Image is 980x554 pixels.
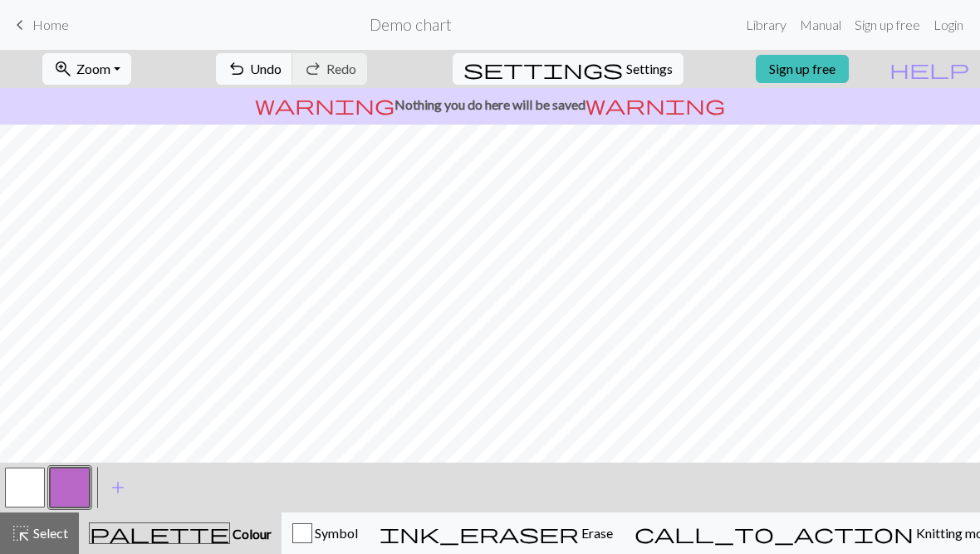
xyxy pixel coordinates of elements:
[586,93,725,116] span: warning
[626,59,673,79] span: Settings
[453,53,684,85] button: SettingsSettings
[369,512,624,554] button: Erase
[230,526,272,542] span: Colour
[108,476,128,499] span: add
[635,522,914,545] span: call_to_action
[32,17,69,32] span: Home
[927,8,970,42] a: Login
[255,93,394,116] span: warning
[380,522,579,545] span: ink_eraser
[10,13,30,37] span: keyboard_arrow_left
[250,61,282,76] span: Undo
[79,512,282,554] button: Colour
[53,57,73,81] span: zoom_in
[11,522,31,545] span: highlight_alt
[10,11,69,39] a: Home
[31,525,68,541] span: Select
[579,525,613,541] span: Erase
[848,8,927,42] a: Sign up free
[90,522,229,545] span: palette
[756,55,849,83] a: Sign up free
[312,525,358,541] span: Symbol
[370,15,452,34] h2: Demo chart
[739,8,793,42] a: Library
[463,57,623,81] span: settings
[463,59,623,79] i: Settings
[282,512,369,554] button: Symbol
[7,95,973,115] p: Nothing you do here will be saved
[42,53,131,85] button: Zoom
[216,53,293,85] button: Undo
[227,57,247,81] span: undo
[889,57,969,81] span: help
[793,8,848,42] a: Manual
[76,61,110,76] span: Zoom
